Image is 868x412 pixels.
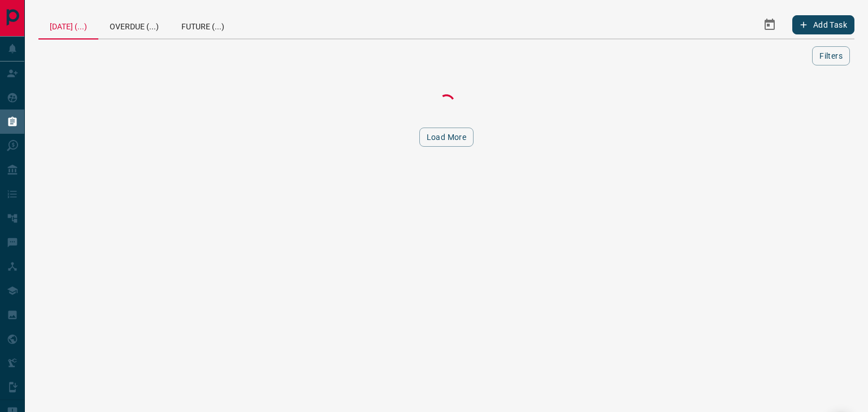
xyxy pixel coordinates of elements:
[792,15,854,34] button: Add Task
[170,11,236,38] div: Future (...)
[98,11,170,38] div: Overdue (...)
[812,46,850,65] button: Filters
[390,91,503,114] div: Loading
[38,11,98,40] div: [DATE] (...)
[756,11,783,38] button: Select Date Range
[419,128,474,147] button: Load More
